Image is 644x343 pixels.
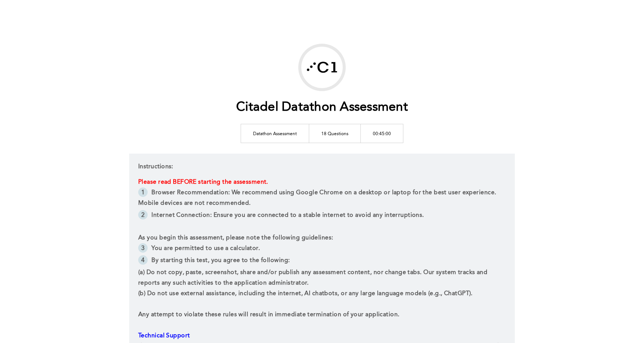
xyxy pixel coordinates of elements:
[361,124,403,143] td: 00:45:00
[138,291,473,297] span: (b) Do not use external assistance, including the internet, AI chatbots, or any large language mo...
[151,212,424,218] span: Internet Connection: Ensure you are connected to a stable internet to avoid any interruptions.
[138,235,333,241] span: As you begin this assessment, please note the following guidelines:
[309,124,361,143] td: 18 Questions
[151,245,260,252] span: You are permitted to use a calculator.
[301,47,343,88] img: Citadel
[151,258,290,264] span: By starting this test, you agree to the following:
[138,333,190,339] span: Technical Support
[138,190,498,206] span: Browser Recommendation: We recommend using Google Chrome on a desktop or laptop for the best user...
[138,312,399,318] span: Any attempt to violate these rules will result in immediate termination of your application.
[241,124,309,143] td: Datathon Assessment
[236,100,408,115] h1: Citadel Datathon Assessment
[138,179,268,185] strong: Please read BEFORE starting the assessment.
[138,270,489,286] span: (a) Do not copy, paste, screenshot, share and/or publish any assessment content, nor change tabs....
